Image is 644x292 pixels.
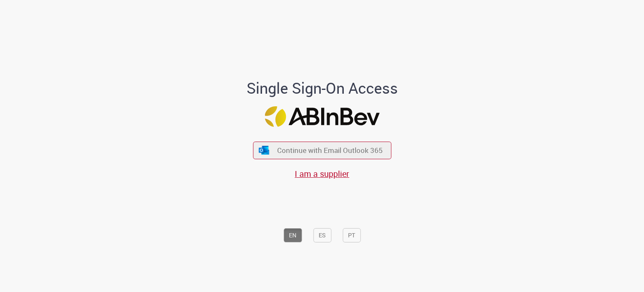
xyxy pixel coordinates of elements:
[313,228,331,242] button: ES
[206,80,439,97] h1: Single Sign-On Access
[277,145,383,155] span: Continue with Email Outlook 365
[265,106,379,127] img: Logo ABInBev
[258,146,270,155] img: ícone Azure/Microsoft 360
[253,142,391,159] button: ícone Azure/Microsoft 360 Continue with Email Outlook 365
[295,168,349,179] a: I am a supplier
[343,228,361,242] button: PT
[283,228,302,242] button: EN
